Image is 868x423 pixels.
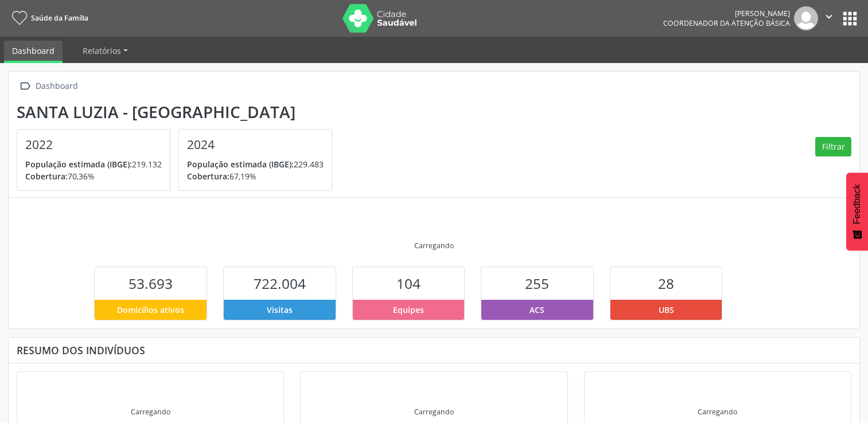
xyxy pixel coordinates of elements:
[525,274,549,293] span: 255
[83,45,121,56] span: Relatórios
[414,241,454,250] div: Carregando
[818,6,840,30] button: 
[25,171,68,182] span: Cobertura:
[17,78,33,95] i: 
[25,158,162,170] p: 219.132
[663,18,790,28] span: Coordenador da Atenção Básica
[396,274,421,293] span: 104
[393,304,424,316] span: Equipes
[129,274,173,293] span: 53.693
[815,137,851,156] button: Filtrar
[187,138,324,152] h4: 2024
[663,9,790,18] div: [PERSON_NAME]
[254,274,306,293] span: 722.004
[17,103,340,122] div: Santa Luzia - [GEOGRAPHIC_DATA]
[17,78,80,95] a:  Dashboard
[187,159,294,170] span: População estimada (IBGE):
[25,159,132,170] span: População estimada (IBGE):
[187,158,324,170] p: 229.483
[698,407,737,417] div: Carregando
[267,304,293,316] span: Visitas
[846,173,868,250] button: Feedback - Mostrar pesquisa
[131,407,170,417] div: Carregando
[25,138,162,152] h4: 2022
[187,170,324,182] p: 67,19%
[414,407,454,417] div: Carregando
[17,344,851,357] div: Resumo dos indivíduos
[840,9,860,29] button: apps
[823,10,835,23] i: 
[75,41,136,61] a: Relatórios
[31,13,88,23] span: Saúde da Família
[187,171,229,182] span: Cobertura:
[794,6,818,30] img: img
[4,41,63,63] a: Dashboard
[25,170,162,182] p: 70,36%
[659,304,674,316] span: UBS
[852,184,862,224] span: Feedback
[117,304,184,316] span: Domicílios ativos
[8,9,88,28] a: Saúde da Família
[33,78,80,95] div: Dashboard
[530,304,544,316] span: ACS
[658,274,674,293] span: 28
